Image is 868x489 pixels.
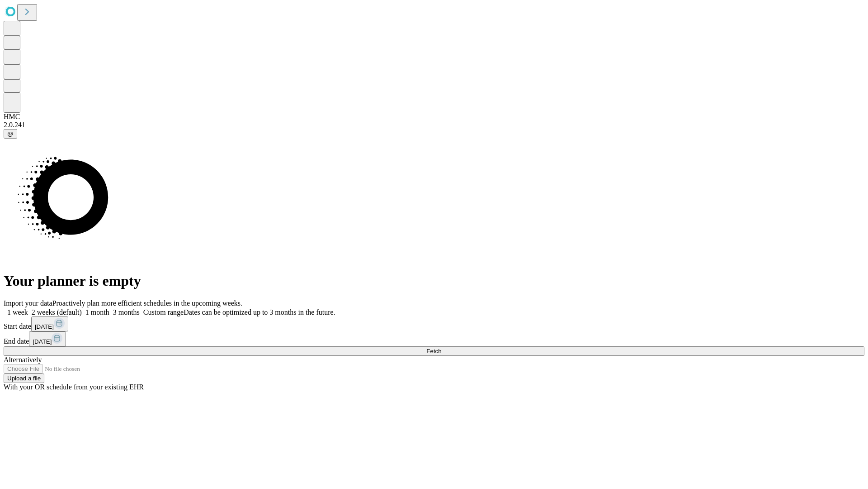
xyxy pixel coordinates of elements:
[4,121,864,129] div: 2.0.241
[33,338,52,345] span: [DATE]
[426,348,441,355] span: Fetch
[4,273,864,289] h1: Your planner is empty
[4,356,42,364] span: Alternatively
[29,331,66,346] button: [DATE]
[4,316,864,331] div: Start date
[31,316,68,331] button: [DATE]
[7,308,28,316] span: 1 week
[4,299,52,307] span: Import your data
[4,129,17,139] button: @
[4,113,864,121] div: HMC
[113,308,140,316] span: 3 months
[4,374,44,383] button: Upload a file
[4,331,864,346] div: End date
[85,308,109,316] span: 1 month
[143,308,184,316] span: Custom range
[4,346,864,356] button: Fetch
[52,299,242,307] span: Proactively plan more efficient schedules in the upcoming weeks.
[32,308,82,316] span: 2 weeks (default)
[35,323,54,330] span: [DATE]
[184,308,335,316] span: Dates can be optimized up to 3 months in the future.
[7,130,14,137] span: @
[4,383,144,391] span: With your OR schedule from your existing EHR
